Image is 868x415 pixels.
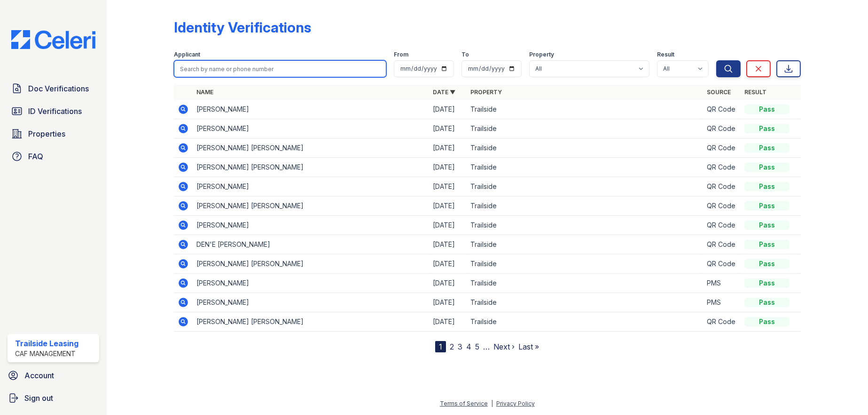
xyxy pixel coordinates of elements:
[466,342,471,351] a: 4
[493,342,515,351] a: Next ›
[196,89,213,96] a: Name
[703,293,741,312] td: PMS
[703,216,741,235] td: QR Code
[703,235,741,254] td: QR Code
[193,138,429,158] td: [PERSON_NAME] [PERSON_NAME]
[744,317,790,326] div: Pass
[744,220,790,230] div: Pass
[429,274,467,293] td: [DATE]
[458,342,462,351] a: 3
[450,342,454,351] a: 2
[193,254,429,274] td: [PERSON_NAME] [PERSON_NAME]
[193,100,429,119] td: [PERSON_NAME]
[28,151,43,162] span: FAQ
[8,79,99,98] a: Doc Verifications
[744,105,790,114] div: Pass
[4,30,103,49] img: CE_Logo_Blue-a8612792a0a2168367f1c8372b55b34899dd931a85d93a1a3d3e32e68fde9ad4.png
[483,341,490,352] span: …
[174,19,311,36] div: Identity Verifications
[429,158,467,177] td: [DATE]
[8,124,99,143] a: Properties
[4,389,103,407] a: Sign out
[24,392,53,404] span: Sign out
[28,83,89,94] span: Doc Verifications
[467,177,703,196] td: Trailside
[174,60,386,77] input: Search by name or phone number
[28,128,65,139] span: Properties
[4,366,103,385] a: Account
[467,119,703,138] td: Trailside
[467,196,703,216] td: Trailside
[703,100,741,119] td: QR Code
[467,138,703,158] td: Trailside
[174,51,200,58] label: Applicant
[529,51,554,58] label: Property
[744,182,790,191] div: Pass
[8,102,99,121] a: ID Verifications
[24,370,54,381] span: Account
[703,312,741,332] td: QR Code
[15,349,78,358] div: CAF Management
[703,254,741,274] td: QR Code
[744,163,790,172] div: Pass
[429,254,467,274] td: [DATE]
[8,147,99,166] a: FAQ
[703,196,741,216] td: QR Code
[703,138,741,158] td: QR Code
[435,341,446,352] div: 1
[193,274,429,293] td: [PERSON_NAME]
[429,177,467,196] td: [DATE]
[429,235,467,254] td: [DATE]
[703,177,741,196] td: QR Code
[467,100,703,119] td: Trailside
[744,143,790,153] div: Pass
[28,106,82,117] span: ID Verifications
[467,274,703,293] td: Trailside
[429,216,467,235] td: [DATE]
[470,89,502,96] a: Property
[429,293,467,312] td: [DATE]
[193,196,429,216] td: [PERSON_NAME] [PERSON_NAME]
[429,119,467,138] td: [DATE]
[467,293,703,312] td: Trailside
[394,51,408,58] label: From
[467,312,703,332] td: Trailside
[744,124,790,133] div: Pass
[193,312,429,332] td: [PERSON_NAME] [PERSON_NAME]
[440,400,488,407] a: Terms of Service
[467,235,703,254] td: Trailside
[657,51,674,58] label: Result
[15,338,78,349] div: Trailside Leasing
[744,89,766,96] a: Result
[429,138,467,158] td: [DATE]
[429,196,467,216] td: [DATE]
[744,201,790,211] div: Pass
[467,216,703,235] td: Trailside
[193,216,429,235] td: [PERSON_NAME]
[467,254,703,274] td: Trailside
[703,119,741,138] td: QR Code
[707,89,731,96] a: Source
[744,259,790,269] div: Pass
[433,89,455,96] a: Date ▼
[193,158,429,177] td: [PERSON_NAME] [PERSON_NAME]
[518,342,539,351] a: Last »
[496,400,535,407] a: Privacy Policy
[491,400,493,407] div: |
[193,235,429,254] td: DEN'E [PERSON_NAME]
[475,342,479,351] a: 5
[461,51,469,58] label: To
[193,119,429,138] td: [PERSON_NAME]
[744,298,790,307] div: Pass
[467,158,703,177] td: Trailside
[703,274,741,293] td: PMS
[193,293,429,312] td: [PERSON_NAME]
[744,240,790,249] div: Pass
[193,177,429,196] td: [PERSON_NAME]
[429,312,467,332] td: [DATE]
[703,158,741,177] td: QR Code
[744,278,790,288] div: Pass
[429,100,467,119] td: [DATE]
